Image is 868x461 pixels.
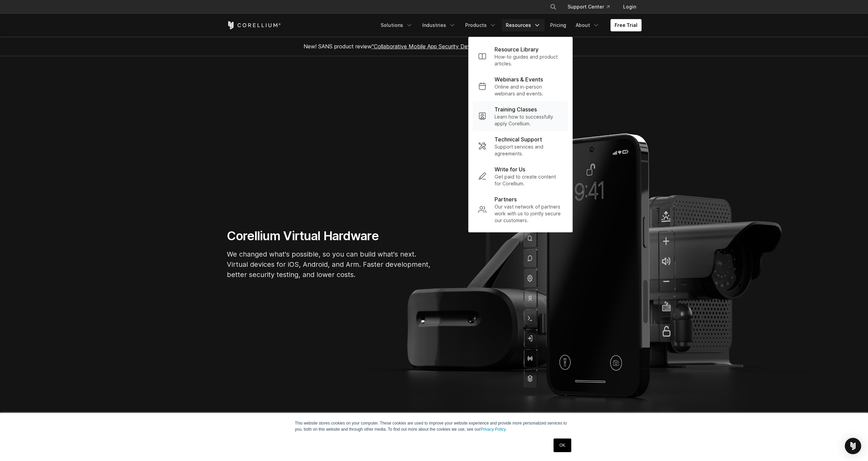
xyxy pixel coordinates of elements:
[495,113,563,127] p: Learn how to successfully apply Corellium.
[495,143,563,157] p: Support services and agreements.
[473,101,568,131] a: Training Classes Learn how to successfully apply Corellium.
[473,191,568,228] a: Partners Our vast network of partners work with us to jointly secure our customers.
[495,165,525,173] p: Write for Us
[377,19,642,31] div: Navigation Menu
[295,420,573,432] p: This website stores cookies on your computer. These cookies are used to improve your website expe...
[473,161,568,191] a: Write for Us Get paid to create content for Corellium.
[845,438,861,454] div: Open Intercom Messenger
[572,19,604,31] a: About
[473,131,568,161] a: Technical Support Support services and agreements.
[495,135,542,143] p: Technical Support
[542,1,642,13] div: Navigation Menu
[618,1,642,13] a: Login
[481,427,507,432] a: Privacy Policy.
[495,105,537,113] p: Training Classes
[495,173,563,187] p: Get paid to create content for Corellium.
[546,19,570,31] a: Pricing
[547,1,559,13] button: Search
[495,195,517,203] p: Partners
[372,43,529,50] a: "Collaborative Mobile App Security Development and Analysis"
[502,19,545,31] a: Resources
[418,19,460,31] a: Industries
[495,75,543,83] p: Webinars & Events
[562,1,615,13] a: Support Center
[473,41,568,71] a: Resource Library How-to guides and product articles.
[461,19,500,31] a: Products
[377,19,417,31] a: Solutions
[554,439,571,452] a: OK
[304,43,565,50] span: New! SANS product review now available.
[610,19,642,31] a: Free Trial
[495,45,539,53] p: Resource Library
[227,21,281,29] a: Corellium Home
[495,83,563,97] p: Online and in-person webinars and events.
[227,228,431,244] h1: Corellium Virtual Hardware
[227,249,431,280] p: We changed what's possible, so you can build what's next. Virtual devices for iOS, Android, and A...
[495,53,563,67] p: How-to guides and product articles.
[473,71,568,101] a: Webinars & Events Online and in-person webinars and events.
[495,203,563,224] p: Our vast network of partners work with us to jointly secure our customers.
